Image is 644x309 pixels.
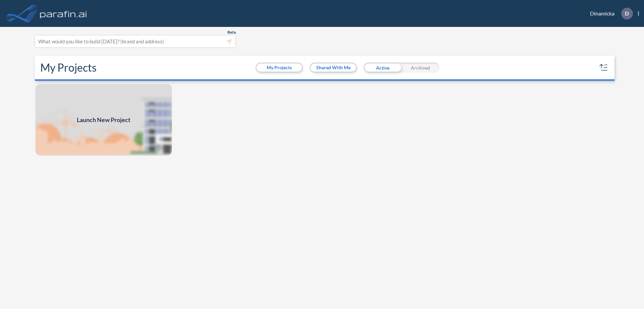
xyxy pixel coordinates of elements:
[598,62,609,73] button: sort
[40,61,97,74] h2: My Projects
[39,7,88,20] img: logo
[580,8,639,20] div: Dinamicka
[77,115,130,124] span: Launch New Project
[35,83,172,156] a: Launch New Project
[625,10,629,16] p: D
[227,30,236,35] span: Beta
[401,63,439,73] div: Archived
[364,63,401,73] div: Active
[311,64,356,72] button: Shared With Me
[35,83,172,156] img: add
[257,64,302,72] button: My Projects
